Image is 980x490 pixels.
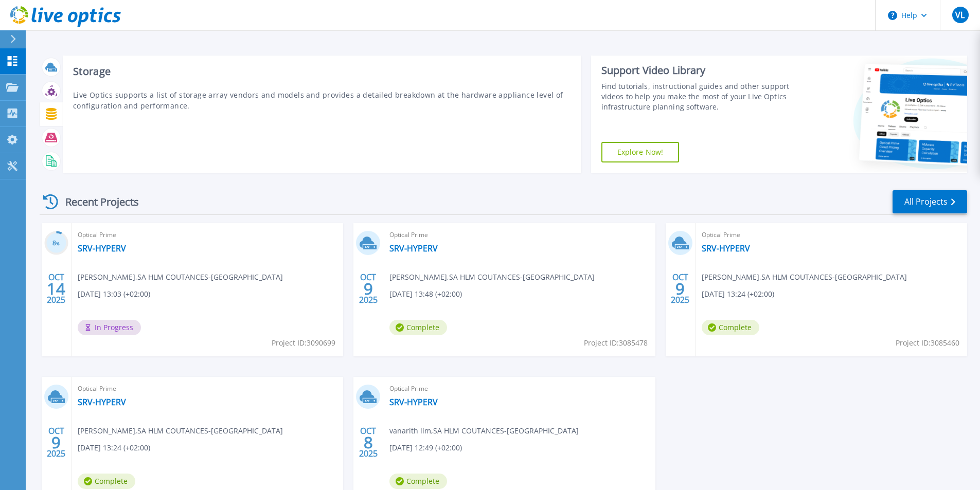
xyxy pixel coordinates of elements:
span: Optical Prime [389,229,649,241]
span: [PERSON_NAME] , SA HLM COUTANCES-[GEOGRAPHIC_DATA] [78,425,283,437]
div: OCT 2025 [670,270,690,307]
div: Support Video Library [601,64,793,77]
span: Project ID: 3085460 [896,337,959,349]
span: VL [955,11,965,19]
span: Optical Prime [702,229,961,241]
span: 9 [675,284,685,293]
div: OCT 2025 [46,424,66,461]
span: In Progress [78,320,141,335]
span: 8 [364,438,373,447]
span: [PERSON_NAME] , SA HLM COUTANCES-[GEOGRAPHIC_DATA] [702,271,907,283]
a: SRV-HYPERV [389,397,438,407]
span: [DATE] 13:48 (+02:00) [389,288,462,300]
span: [PERSON_NAME] , SA HLM COUTANCES-[GEOGRAPHIC_DATA] [78,271,283,283]
span: Project ID: 3090699 [272,337,335,349]
span: 9 [51,438,61,447]
span: Complete [702,320,759,335]
div: Find tutorials, instructional guides and other support videos to help you make the most of your L... [601,81,793,112]
span: Complete [78,474,135,489]
span: [DATE] 13:03 (+02:00) [78,288,150,300]
span: [PERSON_NAME] , SA HLM COUTANCES-[GEOGRAPHIC_DATA] [389,271,595,283]
a: SRV-HYPERV [78,243,126,253]
span: Complete [389,474,447,489]
span: Complete [389,320,447,335]
span: vanarith lim , SA HLM COUTANCES-[GEOGRAPHIC_DATA] [389,425,579,437]
span: [DATE] 12:49 (+02:00) [389,442,462,453]
div: OCT 2025 [359,270,378,307]
span: 14 [47,284,65,293]
div: OCT 2025 [359,424,378,461]
span: % [56,241,60,246]
span: Optical Prime [78,229,337,241]
h3: 8 [44,238,68,249]
a: All Projects [893,190,967,213]
span: [DATE] 13:24 (+02:00) [78,442,150,453]
a: SRV-HYPERV [389,243,438,253]
a: Explore Now! [601,142,680,162]
span: Optical Prime [78,383,337,394]
span: Project ID: 3085478 [584,337,648,349]
span: 9 [364,284,373,293]
a: SRV-HYPERV [702,243,750,253]
span: [DATE] 13:24 (+02:00) [702,288,774,300]
div: OCT 2025 [46,270,66,307]
h3: Storage [73,66,571,77]
a: SRV-HYPERV [78,397,126,407]
p: Live Optics supports a list of storage array vendors and models and provides a detailed breakdown... [73,89,571,111]
div: Recent Projects [40,189,153,214]
span: Optical Prime [389,383,649,394]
